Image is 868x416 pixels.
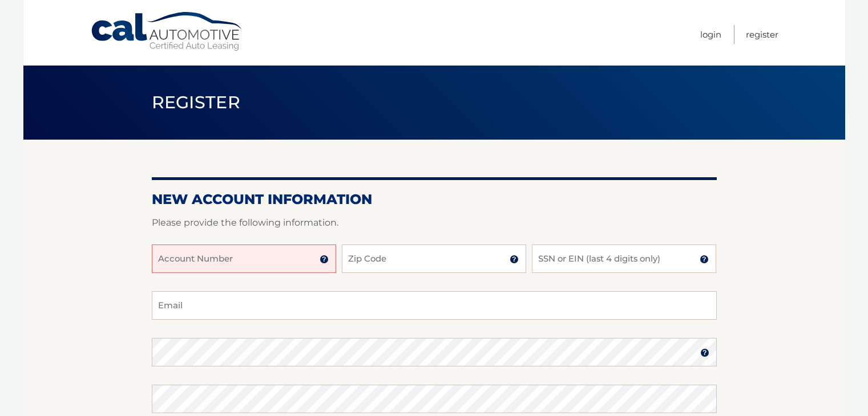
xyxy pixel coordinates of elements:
a: Login [700,25,721,44]
img: tooltip.svg [700,348,709,357]
a: Cal Automotive [90,11,244,52]
h2: New Account Information [152,191,717,208]
span: Register [152,92,241,113]
input: SSN or EIN (last 4 digits only) [532,244,716,273]
img: tooltip.svg [510,255,519,264]
input: Email [152,291,717,320]
input: Account Number [152,244,336,273]
img: tooltip.svg [320,255,329,264]
img: tooltip.svg [700,255,709,264]
p: Please provide the following information. [152,215,717,231]
a: Register [746,25,778,44]
input: Zip Code [342,244,526,273]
